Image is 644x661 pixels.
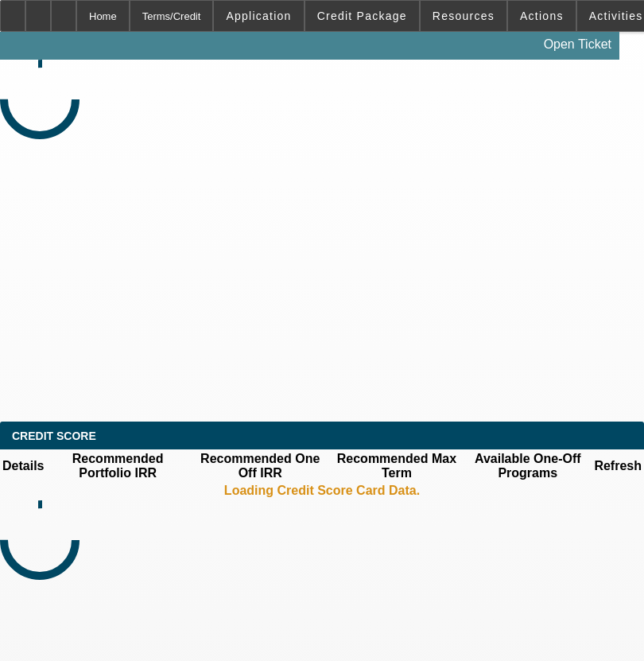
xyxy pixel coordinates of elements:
[421,1,506,31] button: Resources
[305,1,419,31] button: Credit Package
[2,451,45,481] th: Details
[464,451,592,481] th: Available One-Off Programs
[589,10,643,22] span: Activities
[226,10,291,22] span: Application
[224,484,420,498] b: Loading Credit Score Card Data.
[191,451,330,481] th: Recommended One Off IRR
[214,1,303,31] button: Application
[332,451,462,481] th: Recommended Max Term
[12,430,96,442] span: CREDIT SCORE
[317,10,407,22] span: Credit Package
[46,451,188,481] th: Recommended Portfolio IRR
[433,10,495,22] span: Resources
[593,451,642,481] th: Refresh
[537,31,618,58] a: Open Ticket
[520,10,564,22] span: Actions
[508,1,576,31] button: Actions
